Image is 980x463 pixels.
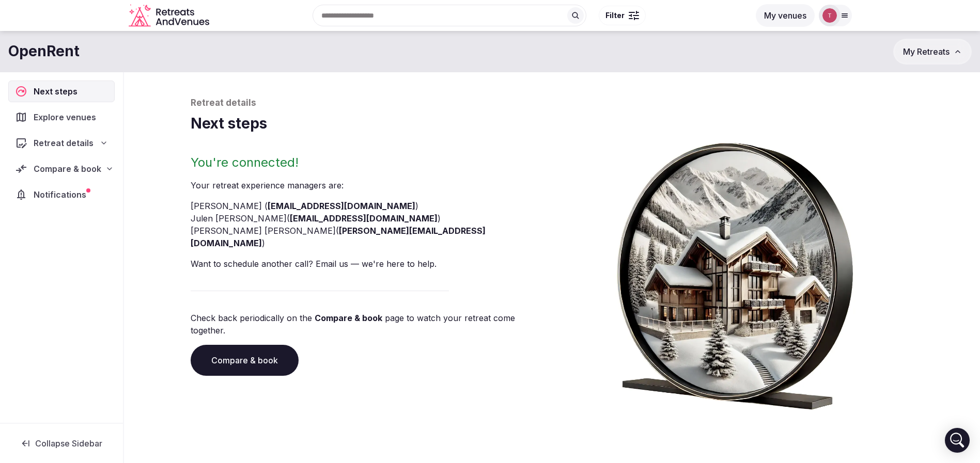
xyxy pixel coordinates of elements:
a: Notifications [8,184,115,205]
span: My Retreats [903,46,950,57]
a: Next steps [8,81,115,102]
a: Compare & book [315,313,382,323]
a: [PERSON_NAME][EMAIL_ADDRESS][DOMAIN_NAME] [191,226,486,248]
p: Your retreat experience manager s are : [191,179,548,191]
a: Visit the homepage [129,4,211,27]
li: [PERSON_NAME] [PERSON_NAME] ( ) [191,225,548,249]
p: Check back periodically on the page to watch your retreat come together. [191,312,548,337]
span: Filter [605,10,625,21]
span: Collapse Sidebar [35,438,102,449]
span: Explore venues [34,111,100,123]
h1: OpenRent [8,41,80,61]
a: Compare & book [191,345,299,376]
button: Filter [599,6,646,25]
a: [EMAIL_ADDRESS][DOMAIN_NAME] [290,213,438,223]
svg: Retreats and Venues company logo [129,4,211,27]
img: Thiago Martins [822,8,837,23]
a: [EMAIL_ADDRESS][DOMAIN_NAME] [268,201,415,211]
h2: You're connected! [191,154,548,171]
a: Explore venues [8,106,115,128]
p: Want to schedule another call? Email us — we're here to help. [191,258,548,270]
div: Open Intercom Messenger [945,428,970,453]
button: My venues [756,4,815,27]
h1: Next steps [191,114,914,134]
img: Winter chalet retreat in picture frame [598,134,873,410]
span: Next steps [34,85,82,98]
p: Retreat details [191,97,914,109]
span: Retreat details [34,137,94,149]
li: Julen [PERSON_NAME] ( ) [191,212,548,225]
button: My Retreats [893,39,972,65]
li: [PERSON_NAME] ( ) [191,200,548,212]
span: Compare & book [34,163,101,175]
a: My venues [756,10,815,21]
button: Collapse Sidebar [8,432,115,455]
span: Notifications [34,188,90,201]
